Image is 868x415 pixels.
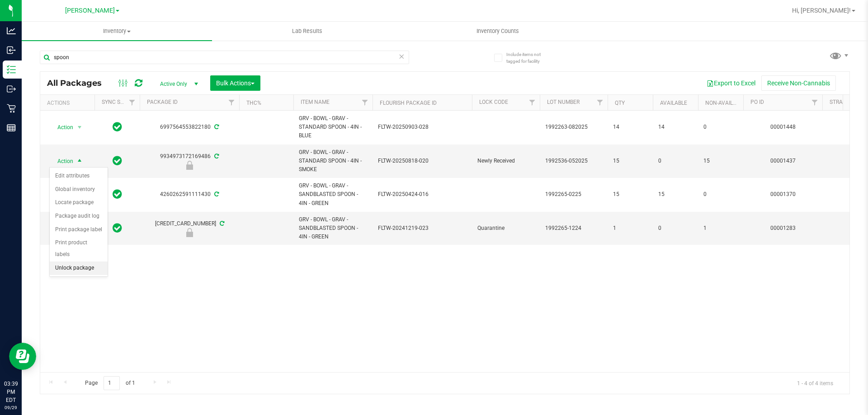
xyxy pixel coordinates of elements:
[547,99,580,105] a: Lot Number
[50,261,108,275] li: Unlock package
[770,158,796,164] a: 00001437
[216,79,255,87] span: Bulk Actions
[213,124,219,130] span: Sync from Compliance System
[378,123,467,131] span: FLTW-20250903-028
[750,99,764,105] a: PO ID
[830,99,848,105] a: Strain
[545,123,602,131] span: 1992263-082025
[792,7,851,14] span: Hi, [PERSON_NAME]!
[138,123,241,131] div: 6997564553822180
[703,190,738,199] span: 0
[50,210,108,223] li: Package audit log
[138,190,241,199] div: 4260262591111430
[74,121,85,134] span: select
[104,376,120,390] input: 1
[658,123,693,131] span: 14
[613,157,647,165] span: 15
[113,188,122,201] span: In Sync
[398,51,405,62] span: Clear
[613,224,647,233] span: 1
[807,95,822,110] a: Filter
[7,46,16,55] inline-svg: Inbound
[380,100,437,106] a: Flourish Package ID
[301,99,330,105] a: Item Name
[50,223,108,237] li: Print package label
[102,99,137,105] a: Sync Status
[49,121,74,134] span: Action
[113,154,122,167] span: In Sync
[299,215,367,242] span: GRV - BOWL - GRAV - SANDBLASTED SPOON - 4IN - GREEN
[299,114,367,140] span: GRV - BOWL - GRAV - STANDARD SPOON - 4IN - BLUE
[658,224,693,233] span: 0
[213,153,219,159] span: Sync from Compliance System
[9,343,36,370] iframe: Resource center
[50,183,108,196] li: Global inventory
[660,100,687,106] a: Available
[138,228,241,237] div: Quarantine
[358,95,373,110] a: Filter
[7,104,16,113] inline-svg: Retail
[147,99,178,105] a: Package ID
[615,100,625,106] a: Qty
[74,155,85,168] span: select
[4,404,18,411] p: 09/29
[280,27,335,35] span: Lab Results
[705,100,745,106] a: Non-Available
[113,121,122,133] span: In Sync
[224,95,239,110] a: Filter
[703,123,738,131] span: 0
[22,27,212,35] span: Inventory
[7,26,16,35] inline-svg: Analytics
[545,224,602,233] span: 1992265-1224
[7,84,16,93] inline-svg: Outbound
[7,123,16,132] inline-svg: Reports
[138,219,241,237] div: [CREDIT_CARD_NUMBER]
[378,157,467,165] span: FLTW-20250818-020
[113,222,122,234] span: In Sync
[703,157,738,165] span: 15
[378,190,467,199] span: FLTW-20250424-016
[477,157,534,165] span: Newly Received
[49,155,74,168] span: Action
[50,236,108,261] li: Print product labels
[22,22,212,41] a: Inventory
[613,190,647,199] span: 15
[658,190,693,199] span: 15
[761,75,836,91] button: Receive Non-Cannabis
[770,191,796,197] a: 00001370
[212,22,402,41] a: Lab Results
[464,27,531,35] span: Inventory Counts
[50,169,108,183] li: Edit attributes
[40,51,409,64] input: Search Package ID, Item Name, SKU, Lot or Part Number...
[299,182,367,208] span: GRV - BOWL - GRAV - SANDBLASTED SPOON - 4IN - GREEN
[701,75,761,91] button: Export to Excel
[77,376,142,390] span: Page of 1
[770,124,796,130] a: 00001448
[47,78,111,88] span: All Packages
[210,75,260,91] button: Bulk Actions
[4,380,18,404] p: 03:39 PM EDT
[506,51,552,65] span: Include items not tagged for facility
[125,95,140,110] a: Filter
[703,224,738,233] span: 1
[479,99,508,105] a: Lock Code
[545,157,602,165] span: 1992536-052025
[246,100,261,106] a: THC%
[545,190,602,199] span: 1992265-0225
[525,95,540,110] a: Filter
[378,224,467,233] span: FLTW-20241219-023
[790,376,840,390] span: 1 - 4 of 4 items
[47,100,91,106] div: Actions
[299,148,367,174] span: GRV - BOWL - GRAV - STANDARD SPOON - 4IN - SMOKE
[213,191,219,197] span: Sync from Compliance System
[593,95,608,110] a: Filter
[7,65,16,74] inline-svg: Inventory
[65,7,115,14] span: [PERSON_NAME]
[770,225,796,231] a: 00001283
[50,196,108,210] li: Locate package
[477,224,534,233] span: Quarantine
[218,220,224,227] span: Sync from Compliance System
[613,123,647,131] span: 14
[138,161,241,170] div: Newly Received
[658,157,693,165] span: 0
